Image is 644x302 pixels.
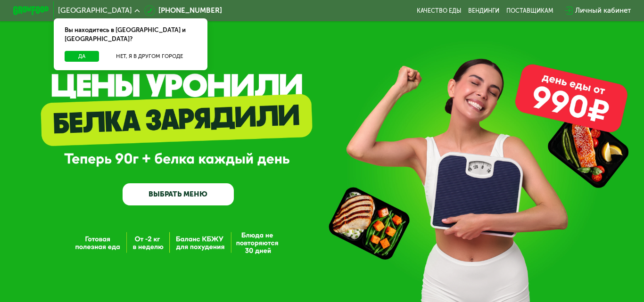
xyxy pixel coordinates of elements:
a: Качество еды [417,7,461,14]
div: Вы находитесь в [GEOGRAPHIC_DATA] и [GEOGRAPHIC_DATA]? [54,18,207,50]
div: Личный кабинет [575,5,631,16]
button: Да [65,51,99,62]
span: [GEOGRAPHIC_DATA] [58,7,132,14]
a: [PHONE_NUMBER] [144,5,222,16]
button: Нет, я в другом городе [102,51,197,62]
a: ВЫБРАТЬ МЕНЮ [123,183,234,205]
a: Вендинги [468,7,499,14]
div: поставщикам [506,7,553,14]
